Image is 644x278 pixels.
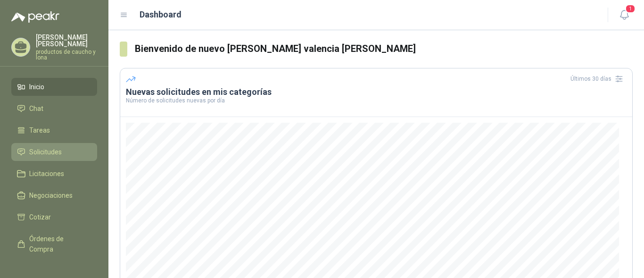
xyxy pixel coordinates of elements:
a: Órdenes de Compra [11,230,97,258]
span: Inicio [29,82,44,92]
h3: Nuevas solicitudes en mis categorías [126,86,627,98]
h3: Bienvenido de nuevo [PERSON_NAME] valencia [PERSON_NAME] [135,42,633,56]
span: Negociaciones [29,190,73,201]
span: Chat [29,103,43,114]
a: Inicio [11,78,97,96]
button: 1 [616,7,633,24]
img: Logo peakr [11,11,59,23]
span: 1 [625,4,636,13]
a: Chat [11,100,97,118]
h1: Dashboard [140,8,182,21]
p: productos de caucho y lona [36,49,97,60]
a: Licitaciones [11,165,97,183]
a: Negociaciones [11,186,97,204]
a: Cotizar [11,208,97,226]
div: Últimos 30 días [570,71,627,86]
a: Solicitudes [11,143,97,161]
span: Cotizar [29,212,51,222]
span: Tareas [29,125,50,135]
a: Tareas [11,121,97,139]
span: Licitaciones [29,168,64,179]
p: [PERSON_NAME] [PERSON_NAME] [36,34,97,47]
p: Número de solicitudes nuevas por día [126,98,627,103]
span: Órdenes de Compra [29,234,88,254]
span: Solicitudes [29,147,62,157]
